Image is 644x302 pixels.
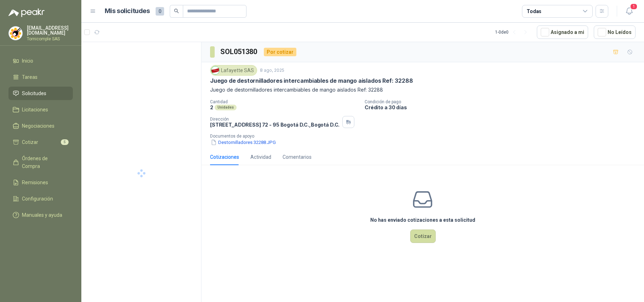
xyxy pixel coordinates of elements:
a: Órdenes de Compra [8,152,73,173]
img: Company Logo [211,66,219,74]
a: Manuales y ayuda [8,208,73,222]
span: Inicio [22,57,33,65]
p: Cantidad [210,99,359,104]
span: Cotizar [22,138,38,146]
p: Documentos de apoyo [210,134,641,139]
h3: SOL051380 [220,46,258,57]
p: Juego de destornilladores intercambiables de mango aislados Ref: 32288 [210,86,636,94]
button: 1 [623,5,636,18]
span: Manuales y ayuda [22,211,62,219]
a: Tareas [8,70,73,84]
button: No Leídos [594,25,636,39]
div: Todas [527,7,541,15]
button: Cotizar [410,230,436,243]
img: Company Logo [9,27,22,40]
span: 0 [156,7,164,16]
span: Remisiones [22,179,48,186]
span: Negociaciones [22,122,54,130]
p: Tornicomple SAS [27,37,73,41]
h3: No has enviado cotizaciones a esta solicitud [370,216,475,224]
div: Unidades [215,105,237,110]
h1: Mis solicitudes [105,6,150,16]
a: Cotizar5 [8,135,73,149]
button: Destornilladores 32288.JPG [210,139,277,146]
a: Remisiones [8,176,73,189]
span: 1 [630,3,638,10]
a: Licitaciones [8,103,73,116]
span: Licitaciones [22,106,48,114]
p: Dirección [210,117,340,122]
div: Comentarios [283,153,312,161]
div: Cotizaciones [210,153,239,161]
a: Inicio [8,54,73,68]
span: Solicitudes [22,89,46,97]
div: Lafayette SAS [210,65,257,76]
p: [STREET_ADDRESS] 72 - 95 Bogotá D.C. , Bogotá D.C. [210,122,340,128]
p: 2 [210,104,213,110]
span: Órdenes de Compra [22,155,66,170]
div: Actividad [250,153,271,161]
div: Por cotizar [264,48,296,56]
p: 8 ago, 2025 [260,67,284,74]
span: Configuración [22,195,53,203]
span: search [174,8,179,13]
a: Configuración [8,192,73,205]
span: 5 [61,139,69,145]
p: Condición de pago [365,99,641,104]
button: Asignado a mi [537,25,588,39]
span: Tareas [22,73,37,81]
a: Solicitudes [8,87,73,100]
img: Logo peakr [8,8,45,17]
p: Juego de destornilladores intercambiables de mango aislados Ref: 32288 [210,77,413,85]
div: 1 - 0 de 0 [495,27,531,38]
p: [EMAIL_ADDRESS][DOMAIN_NAME] [27,25,73,35]
a: Negociaciones [8,119,73,133]
p: Crédito a 30 días [365,104,641,110]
